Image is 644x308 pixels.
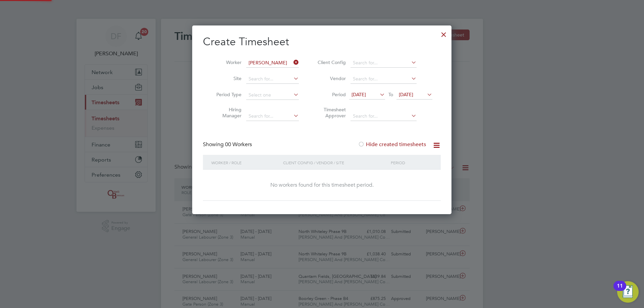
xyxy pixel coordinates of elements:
div: Showing [203,141,253,148]
div: Worker / Role [210,155,281,170]
label: Vendor [316,75,346,81]
label: Site [211,75,241,81]
input: Select one [246,90,299,100]
label: Hide created timesheets [358,141,426,148]
label: Timesheet Approver [316,107,346,119]
input: Search for... [246,58,299,68]
label: Period [316,91,346,98]
h2: Create Timesheet [203,35,441,49]
label: Client Config [316,59,346,65]
span: [DATE] [399,91,413,98]
button: Open Resource Center, 11 new notifications [617,281,639,303]
input: Search for... [351,58,417,68]
input: Search for... [351,74,417,84]
label: Worker [211,59,241,65]
input: Search for... [246,112,299,121]
div: No workers found for this timesheet period. [210,182,434,189]
input: Search for... [351,112,417,121]
input: Search for... [246,74,299,84]
div: Period [389,155,434,170]
span: To [386,90,395,99]
div: Client Config / Vendor / Site [281,155,389,170]
span: 00 Workers [225,141,252,148]
div: 11 [617,286,623,295]
label: Hiring Manager [211,107,241,119]
span: [DATE] [352,91,366,98]
label: Period Type [211,91,241,98]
